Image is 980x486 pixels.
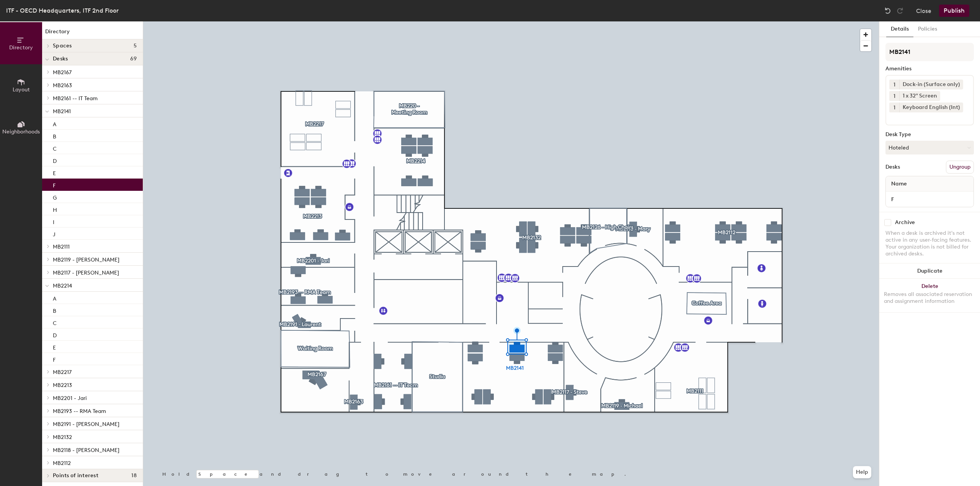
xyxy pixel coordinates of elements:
[53,306,56,314] p: B
[13,86,30,93] span: Layout
[884,7,892,15] img: Undo
[913,21,942,37] button: Policies
[53,205,57,213] p: H
[53,229,56,238] p: J
[853,466,871,478] button: Help
[53,69,72,76] span: MB2167
[53,217,54,226] p: I
[53,270,119,276] span: MB2117 - [PERSON_NAME]
[53,131,56,140] p: B
[886,21,913,37] button: Details
[889,91,899,101] button: 1
[885,164,900,170] div: Desks
[899,102,963,112] div: Keyboard English (Int)
[893,81,895,89] span: 1
[130,56,137,62] span: 69
[916,5,931,17] button: Close
[53,244,70,250] span: MB2111
[134,43,137,49] span: 5
[53,330,57,339] p: D
[53,369,72,375] span: MB2217
[885,132,974,138] div: Desk Type
[53,395,87,401] span: MB2201 - Jari
[53,434,72,440] span: MB2132
[879,263,980,279] button: Duplicate
[53,318,57,327] p: C
[53,119,56,128] p: A
[2,128,40,135] span: Neighborhoods
[885,66,974,72] div: Amenities
[895,219,915,226] div: Archive
[899,91,940,101] div: 1 x 32" Screen
[896,7,904,15] img: Redo
[53,192,57,201] p: G
[53,257,119,263] span: MB2119 - [PERSON_NAME]
[53,408,106,414] span: MB2193 -- RMA Team
[53,82,72,89] span: MB2163
[53,168,56,177] p: E
[53,43,72,49] span: Spaces
[893,92,895,100] span: 1
[53,421,119,427] span: MB2191 - [PERSON_NAME]
[53,283,72,289] span: MB2214
[53,180,56,189] p: F
[53,108,71,115] span: MB2141
[946,161,974,174] button: Ungroup
[887,177,911,191] span: Name
[53,143,57,152] p: C
[899,80,963,89] div: Dock-in (Surface only)
[53,460,71,466] span: MB2112
[53,473,98,479] span: Points of interest
[879,279,980,312] button: DeleteRemoves all associated reservation and assignment information
[53,156,57,164] p: D
[893,104,895,112] span: 1
[884,291,975,305] div: Removes all associated reservation and assignment information
[939,5,969,17] button: Publish
[885,141,974,154] button: Hoteled
[42,28,143,39] h1: Directory
[9,44,33,51] span: Directory
[885,230,974,257] div: When a desk is archived it's not active in any user-facing features. Your organization is not bil...
[53,354,56,363] p: F
[53,382,72,388] span: MB2213
[887,194,972,205] input: Unnamed desk
[53,447,119,453] span: MB2118 - [PERSON_NAME]
[53,342,56,351] p: E
[6,6,119,15] div: ITF - OECD Headquarters, ITF 2nd Floor
[131,473,137,479] span: 18
[889,80,899,89] button: 1
[889,102,899,112] button: 1
[53,56,68,62] span: Desks
[53,293,56,302] p: A
[53,95,98,102] span: MB2161 -- IT Team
